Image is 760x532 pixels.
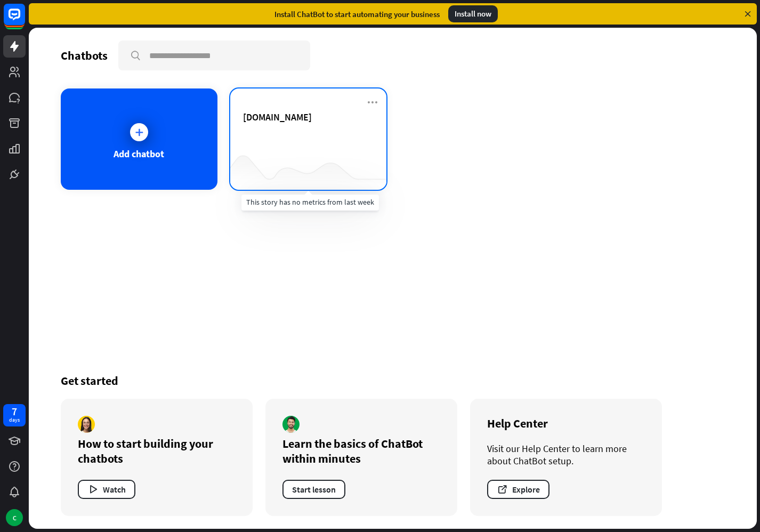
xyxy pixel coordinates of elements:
div: How to start building your chatbots [78,436,236,466]
button: Open LiveChat chat widget [9,4,41,36]
a: 7 days [3,404,26,426]
div: Add chatbot [114,148,164,160]
button: Start lesson [282,480,345,499]
div: Help Center [487,416,645,431]
div: C [6,509,23,526]
div: Learn the basics of ChatBot within minutes [282,436,440,466]
button: Explore [487,480,549,499]
div: Visit our Help Center to learn more about ChatBot setup. [487,442,645,467]
span: ppt.org [243,111,312,123]
div: 7 [12,407,17,416]
div: Install ChatBot to start automating your business [274,9,440,19]
div: Chatbots [61,48,108,63]
img: author [78,416,95,433]
div: days [9,416,20,424]
img: author [282,416,300,433]
div: Get started [61,373,725,388]
div: Install now [448,5,498,22]
button: Watch [78,480,135,499]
